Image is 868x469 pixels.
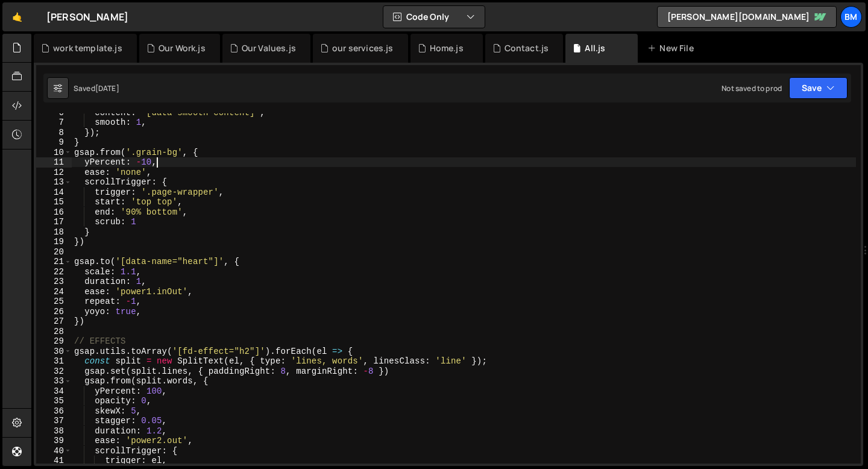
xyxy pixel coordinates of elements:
[36,456,72,466] div: 41
[36,436,72,446] div: 39
[332,42,393,54] div: our services.js
[36,327,72,337] div: 28
[36,137,72,148] div: 9
[36,356,72,367] div: 31
[36,128,72,138] div: 8
[36,336,72,347] div: 29
[657,6,837,28] a: [PERSON_NAME][DOMAIN_NAME]
[36,426,72,436] div: 38
[36,386,72,397] div: 34
[53,42,122,54] div: work template.js
[36,118,72,128] div: 7
[840,6,862,28] a: bm
[36,217,72,227] div: 17
[36,157,72,168] div: 11
[36,406,72,417] div: 36
[722,83,782,93] div: Not saved to prod
[647,42,698,54] div: New File
[36,207,72,218] div: 16
[36,197,72,207] div: 15
[430,42,464,54] div: Home.js
[36,297,72,307] div: 25
[36,237,72,247] div: 19
[383,6,485,28] button: Code Only
[36,177,72,187] div: 13
[74,83,119,93] div: Saved
[2,2,32,31] a: 🤙
[36,168,72,178] div: 12
[95,83,119,93] div: [DATE]
[505,42,549,54] div: Contact.js
[36,247,72,257] div: 20
[36,277,72,287] div: 23
[36,396,72,406] div: 35
[585,42,605,54] div: All.js
[36,148,72,158] div: 10
[242,42,296,54] div: Our Values.js
[36,287,72,297] div: 24
[36,267,72,277] div: 22
[36,257,72,267] div: 21
[36,187,72,198] div: 14
[36,416,72,426] div: 37
[36,307,72,317] div: 26
[36,376,72,386] div: 33
[36,446,72,456] div: 40
[36,316,72,327] div: 27
[789,77,848,99] button: Save
[36,347,72,357] div: 30
[36,227,72,238] div: 18
[36,367,72,377] div: 32
[159,42,206,54] div: Our Work.js
[46,10,128,24] div: [PERSON_NAME]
